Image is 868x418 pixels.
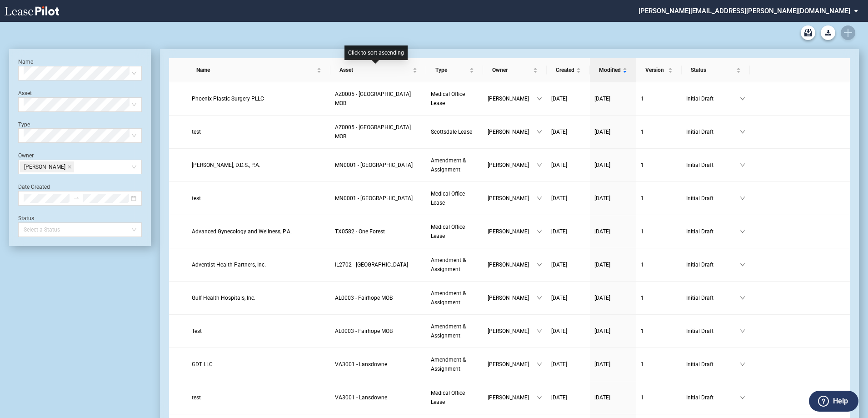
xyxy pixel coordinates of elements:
[740,162,745,168] span: down
[740,295,745,301] span: down
[594,194,632,203] a: [DATE]
[18,59,33,65] label: Name
[192,94,326,103] a: Phoenix Plastic Surgery PLLC
[488,393,537,402] span: [PERSON_NAME]
[682,58,750,82] th: Status
[686,94,740,103] span: Initial Draft
[594,393,632,402] a: [DATE]
[192,328,202,334] span: Test
[196,65,315,75] span: Name
[431,191,465,206] span: Medical Office Lease
[551,260,585,269] a: [DATE]
[431,90,479,108] a: Medical Office Lease
[18,121,30,128] label: Type
[18,90,32,96] label: Asset
[551,293,585,302] a: [DATE]
[488,161,537,170] span: [PERSON_NAME]
[594,293,632,302] a: [DATE]
[335,124,411,140] span: AZ0005 - North Mountain MOB
[641,360,677,369] a: 1
[431,355,479,373] a: Amendment & Assignment
[192,129,201,135] span: test
[594,94,632,103] a: [DATE]
[192,394,201,401] span: test
[686,327,740,336] span: Initial Draft
[192,262,266,268] span: Adventist Health Partners, Inc.
[599,65,621,75] span: Modified
[488,360,537,369] span: [PERSON_NAME]
[551,194,585,203] a: [DATE]
[740,395,745,400] span: down
[537,328,542,334] span: down
[431,290,466,306] span: Amendment & Assignment
[740,229,745,234] span: down
[641,260,677,269] a: 1
[18,184,50,190] label: Date Created
[801,25,815,40] a: Archive
[537,362,542,367] span: down
[335,161,422,170] a: MN0001 - [GEOGRAPHIC_DATA]
[594,361,610,368] span: [DATE]
[488,327,537,336] span: [PERSON_NAME]
[686,227,740,236] span: Initial Draft
[192,96,264,102] span: Phoenix Plastic Surgery PLLC
[339,65,411,75] span: Asset
[335,90,422,108] a: AZ0005 - [GEOGRAPHIC_DATA] MOB
[431,224,465,239] span: Medical Office Lease
[636,58,682,82] th: Version
[488,227,537,236] span: [PERSON_NAME]
[686,293,740,302] span: Initial Draft
[691,65,734,75] span: Status
[641,94,677,103] a: 1
[641,96,644,102] span: 1
[590,58,636,82] th: Modified
[641,127,677,136] a: 1
[192,295,255,301] span: Gulf Health Hospitals, Inc.
[537,395,542,400] span: down
[551,262,567,268] span: [DATE]
[488,293,537,302] span: [PERSON_NAME]
[551,327,585,336] a: [DATE]
[335,394,387,401] span: VA3001 - Lansdowne
[551,96,567,102] span: [DATE]
[192,228,292,235] span: Advanced Gynecology and Wellness, P.A.
[344,45,408,60] div: Click to sort ascending
[594,161,632,170] a: [DATE]
[426,58,483,82] th: Type
[686,194,740,203] span: Initial Draft
[335,328,393,334] span: AL0003 - Fairhope MOB
[335,194,422,203] a: MN0001 - [GEOGRAPHIC_DATA]
[192,327,326,336] a: Test
[551,227,585,236] a: [DATE]
[537,196,542,201] span: down
[594,328,610,334] span: [DATE]
[594,228,610,235] span: [DATE]
[594,260,632,269] a: [DATE]
[641,361,644,368] span: 1
[821,25,835,40] button: Download Blank Form
[556,65,574,75] span: Created
[488,127,537,136] span: [PERSON_NAME]
[594,127,632,136] a: [DATE]
[335,260,422,269] a: IL2702 - [GEOGRAPHIC_DATA]
[335,195,413,201] span: MN0001 - Southdale Place
[335,227,422,236] a: TX0582 - One Forest
[431,323,466,339] span: Amendment & Assignment
[537,162,542,168] span: down
[335,123,422,141] a: AZ0005 - [GEOGRAPHIC_DATA] MOB
[192,360,326,369] a: GDT LLC
[641,162,644,168] span: 1
[547,58,590,82] th: Created
[641,328,644,334] span: 1
[551,361,567,368] span: [DATE]
[537,129,542,135] span: down
[67,165,72,169] span: close
[641,394,644,401] span: 1
[18,215,34,222] label: Status
[192,393,326,402] a: test
[740,262,745,267] span: down
[740,196,745,201] span: down
[809,391,858,412] button: Help
[431,322,479,340] a: Amendment & Assignment
[431,156,479,174] a: Amendment & Assignment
